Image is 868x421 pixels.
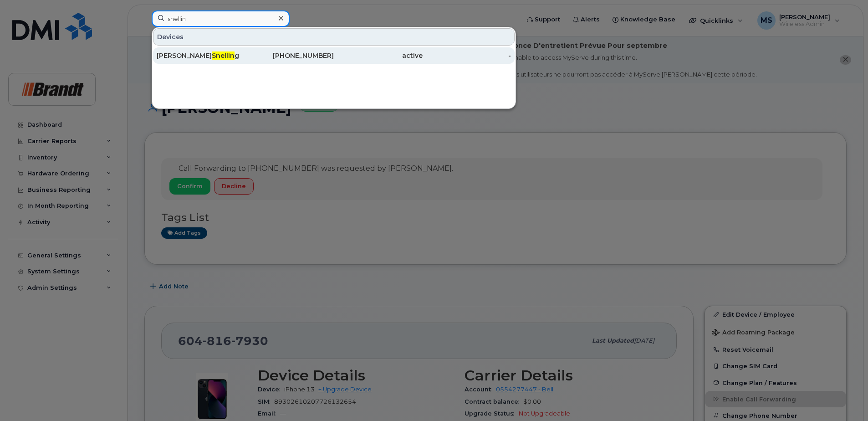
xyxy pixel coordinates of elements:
div: [PHONE_NUMBER] [245,51,334,60]
span: Snellin [212,51,235,60]
a: [PERSON_NAME]Snelling[PHONE_NUMBER]active- [153,47,515,64]
div: active [334,51,423,60]
div: Devices [153,28,515,46]
div: [PERSON_NAME] g [157,51,245,60]
div: - [423,51,511,60]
